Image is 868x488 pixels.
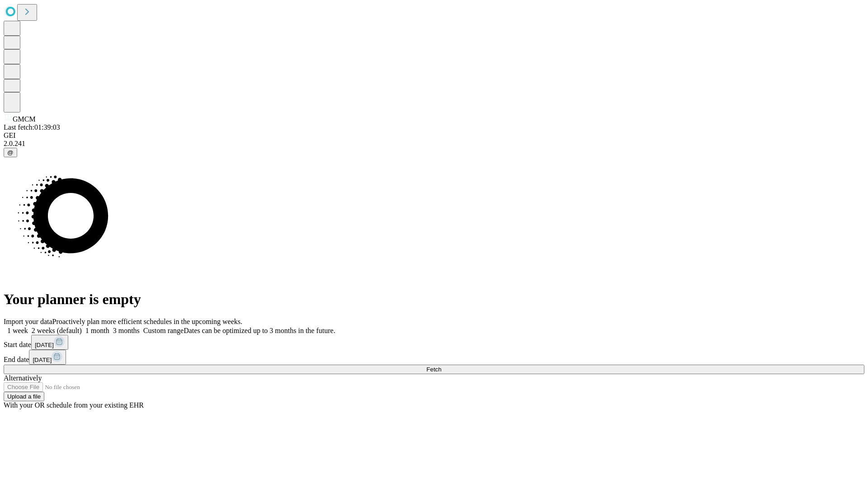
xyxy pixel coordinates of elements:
[4,365,864,374] button: Fetch
[4,374,42,382] span: Alternatively
[85,327,109,334] span: 1 month
[4,335,864,350] div: Start date
[113,327,140,334] span: 3 months
[7,149,14,156] span: @
[29,350,66,365] button: [DATE]
[4,392,44,401] button: Upload a file
[35,342,54,348] span: [DATE]
[4,131,864,140] div: GEI
[31,335,68,350] button: [DATE]
[33,357,52,363] span: [DATE]
[32,327,82,334] span: 2 weeks (default)
[4,140,864,148] div: 2.0.241
[4,123,60,131] span: Last fetch: 01:39:03
[143,327,184,334] span: Custom range
[7,327,28,334] span: 1 week
[426,366,441,373] span: Fetch
[4,291,864,308] h1: Your planner is empty
[4,350,864,365] div: End date
[4,148,17,157] button: @
[184,327,335,334] span: Dates can be optimized up to 3 months in the future.
[52,318,242,325] span: Proactively plan more efficient schedules in the upcoming weeks.
[4,401,144,409] span: With your OR schedule from your existing EHR
[13,115,36,123] span: GMCM
[4,318,52,325] span: Import your data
